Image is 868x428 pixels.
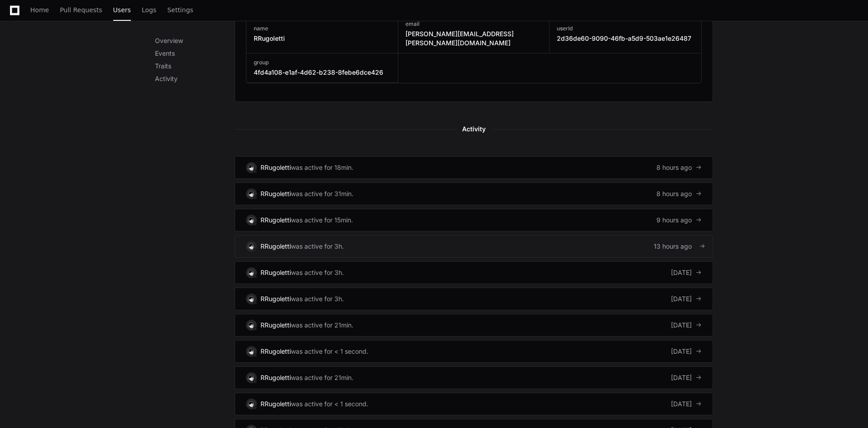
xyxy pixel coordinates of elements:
div: RRugoletti [260,347,291,356]
h3: email [405,20,542,28]
h3: userId [557,25,691,32]
div: RRugoletti [260,163,291,172]
h3: RRugoletti [254,34,285,43]
img: 14.svg [247,399,256,408]
div: was active for 21min. [291,373,353,382]
div: RRugoletti [260,399,291,409]
div: RRugoletti [260,294,291,303]
div: was active for 3h. [291,294,344,303]
img: 14.svg [247,347,256,356]
img: 14.svg [247,294,256,303]
img: 14.svg [247,321,256,329]
h3: group [254,59,383,66]
div: RRugoletti [260,321,291,330]
h3: 2d36de60-9090-46fb-a5d9-503ae1e26487 [557,34,691,43]
span: Pull Requests [60,7,102,13]
a: RRugolettiwas active for 31min.8 hours ago [235,183,713,205]
div: 8 hours ago [656,163,702,172]
a: RRugolettiwas active for 21min.[DATE] [235,314,713,337]
a: RRugolettiwas active for 3h.[DATE] [235,288,713,310]
img: 14.svg [247,216,256,224]
p: Overview [155,36,235,45]
p: Activity [155,74,235,83]
div: RRugoletti [260,189,291,198]
div: [DATE] [671,268,702,277]
div: was active for < 1 second. [291,347,368,356]
div: was active for < 1 second. [291,399,368,409]
div: RRugoletti [260,216,291,225]
p: Events [155,49,235,58]
div: was active for 21min. [291,321,353,330]
a: RRugolettiwas active for 18min.8 hours ago [235,156,713,179]
div: was active for 31min. [291,189,353,198]
div: 8 hours ago [656,189,702,198]
div: RRugoletti [260,373,291,382]
p: Traits [155,62,235,71]
div: [DATE] [671,373,702,382]
div: was active for 18min. [291,163,353,172]
div: [DATE] [671,321,702,330]
h3: 4fd4a108-e1af-4d62-b238-8febe6dce426 [254,68,383,77]
span: Logs [142,7,156,13]
span: Users [113,7,131,13]
div: [DATE] [671,294,702,303]
a: RRugolettiwas active for 3h.13 hours ago [235,235,713,258]
div: 9 hours ago [656,216,702,225]
a: RRugolettiwas active for < 1 second.[DATE] [235,393,713,415]
img: 14.svg [247,268,256,277]
img: 14.svg [247,373,256,382]
a: RRugolettiwas active for < 1 second.[DATE] [235,340,713,363]
div: RRugoletti [260,268,291,277]
img: 14.svg [247,242,256,250]
img: 14.svg [247,163,256,172]
span: Activity [457,124,491,135]
div: [DATE] [671,347,702,356]
div: was active for 3h. [291,268,344,277]
span: Home [30,7,49,13]
a: RRugolettiwas active for 15min.9 hours ago [235,209,713,231]
span: Settings [167,7,193,13]
a: RRugolettiwas active for 3h.[DATE] [235,261,713,284]
div: 13 hours ago [654,242,702,251]
img: 14.svg [247,189,256,198]
h3: name [254,25,285,32]
div: [DATE] [671,399,702,409]
h3: [PERSON_NAME][EMAIL_ADDRESS][PERSON_NAME][DOMAIN_NAME] [405,29,542,48]
div: was active for 3h. [291,242,344,251]
div: was active for 15min. [291,216,353,225]
div: RRugoletti [260,242,291,251]
a: RRugolettiwas active for 21min.[DATE] [235,366,713,389]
